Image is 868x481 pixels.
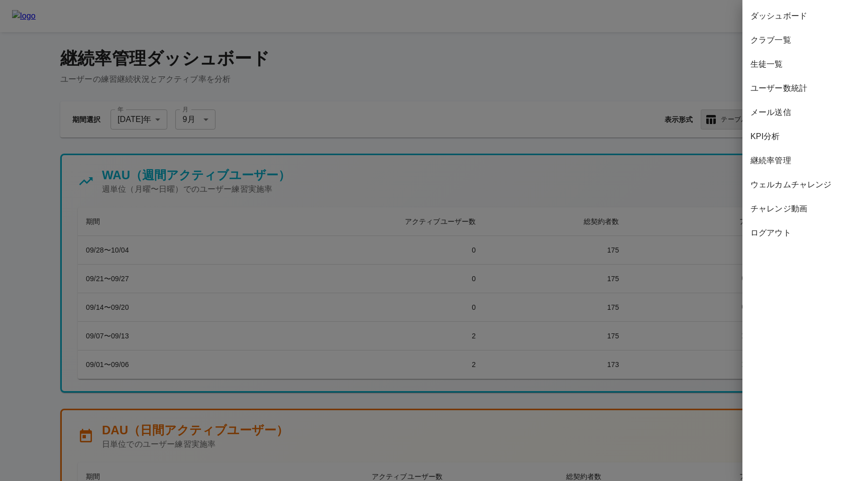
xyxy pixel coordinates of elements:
[742,197,868,221] div: チャレンジ動画
[750,227,860,239] span: ログアウト
[750,10,860,22] span: ダッシュボード
[742,28,868,52] div: クラブ一覧
[750,131,860,143] span: KPI分析
[742,125,868,149] div: KPI分析
[742,100,868,125] div: メール送信
[742,173,868,197] div: ウェルカムチャレンジ
[750,82,860,94] span: ユーザー数統計
[742,149,868,173] div: 継続率管理
[742,221,868,245] div: ログアウト
[742,4,868,28] div: ダッシュボード
[750,106,860,118] span: メール送信
[750,58,860,70] span: 生徒一覧
[750,155,860,167] span: 継続率管理
[742,76,868,100] div: ユーザー数統計
[750,34,860,46] span: クラブ一覧
[750,203,860,215] span: チャレンジ動画
[742,52,868,76] div: 生徒一覧
[750,179,860,191] span: ウェルカムチャレンジ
